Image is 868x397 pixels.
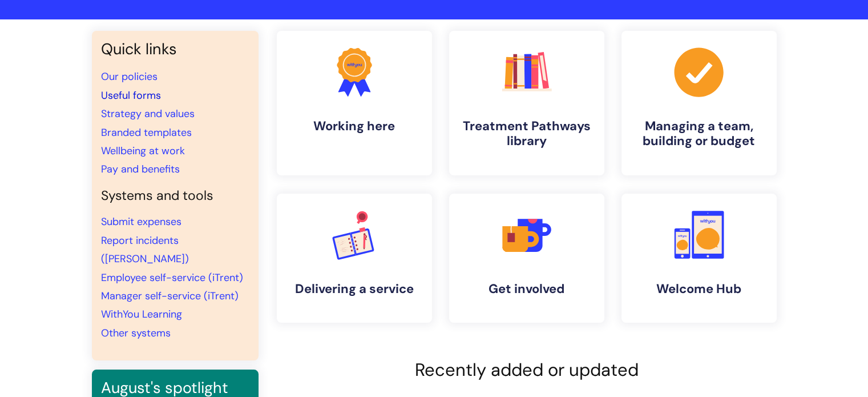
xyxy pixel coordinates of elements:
[277,359,777,380] h2: Recently added or updated
[286,282,423,296] h4: Delivering a service
[621,31,777,175] a: Managing a team, building or budget
[277,31,432,175] a: Working here
[449,194,604,323] a: Get involved
[449,31,604,175] a: Treatment Pathways library
[101,89,161,102] a: Useful forms
[101,307,182,321] a: WithYou Learning
[286,119,423,134] h4: Working here
[101,40,249,58] h3: Quick links
[101,144,185,158] a: Wellbeing at work
[101,289,239,303] a: Manager self-service (iTrent)
[631,282,768,296] h4: Welcome Hub
[458,119,595,149] h4: Treatment Pathways library
[101,126,192,139] a: Branded templates
[101,215,181,228] a: Submit expenses
[101,162,180,176] a: Pay and benefits
[101,271,243,284] a: Employee self-service (iTrent)
[101,379,249,397] h3: August's spotlight
[101,70,158,83] a: Our policies
[101,326,171,340] a: Other systems
[621,194,777,323] a: Welcome Hub
[101,188,249,204] h4: Systems and tools
[101,107,195,121] a: Strategy and values
[277,194,432,323] a: Delivering a service
[101,234,189,266] a: Report incidents ([PERSON_NAME])
[458,282,595,296] h4: Get involved
[631,119,768,149] h4: Managing a team, building or budget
